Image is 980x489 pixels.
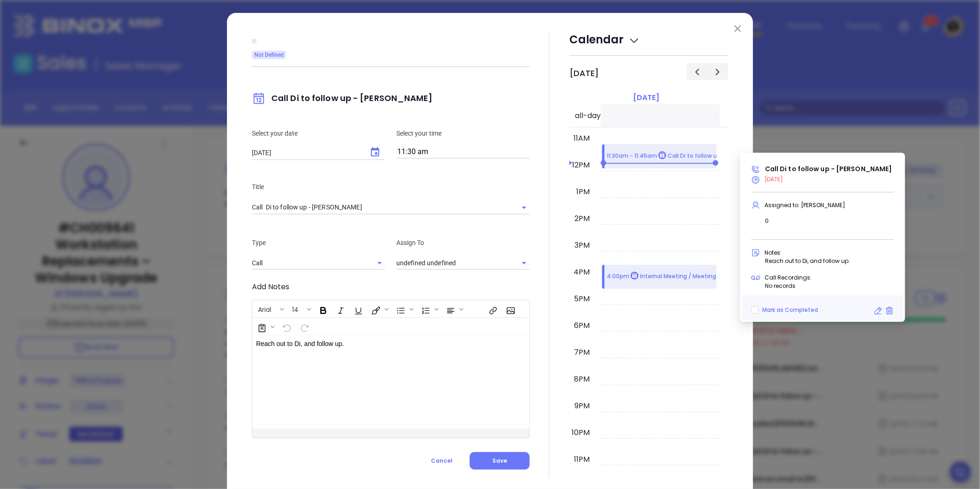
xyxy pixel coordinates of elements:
[252,281,530,292] p: Add Notes
[442,301,466,317] span: Align
[332,301,348,317] span: Italic
[570,160,592,171] div: 12pm
[569,32,640,47] span: Calendar
[287,301,305,317] button: 14
[765,217,894,225] p: 0
[572,347,592,358] div: 7pm
[572,320,592,331] div: 6pm
[366,143,384,161] button: Choose date, selected date is Oct 9, 2025
[256,339,506,349] p: Reach out to Di, and follow up.
[252,238,385,248] p: Type
[502,301,518,317] span: Insert Image
[414,452,470,470] button: Cancel
[278,319,294,334] span: Undo
[570,427,592,438] div: 10pm
[314,301,331,317] span: Bold
[254,50,284,60] span: Not Defined
[687,63,708,80] button: Previous day
[735,25,741,32] img: close modal
[518,201,531,214] button: Open
[765,274,812,281] span: Call Recordings:
[631,91,661,104] a: [DATE]
[572,267,592,278] div: 4pm
[392,301,416,317] span: Insert Unordered List
[287,305,303,311] span: 14
[492,457,507,465] span: Save
[470,452,530,470] button: Save
[253,305,276,311] span: Arial
[396,128,530,138] p: Select your time
[252,182,530,192] p: Title
[572,293,592,304] div: 5pm
[349,301,366,317] span: Underline
[572,374,592,385] div: 8pm
[518,256,531,269] button: Open
[484,301,501,317] span: Insert link
[765,249,782,256] span: Notes:
[367,301,391,317] span: Fill color or set the text color
[765,282,894,290] p: No records
[253,301,278,317] button: Arial
[762,306,818,314] span: Mark as Completed
[572,454,592,465] div: 11pm
[607,272,794,281] p: 4:00pm Internal Meeting / Meetings report preparation Notion
[295,319,312,334] span: Redo
[417,301,441,317] span: Insert Ordered List
[431,457,453,465] span: Cancel
[607,151,772,161] p: 11:30am - 11:45am Call Di to follow up - [PERSON_NAME]
[396,238,530,248] p: Assign To
[569,68,599,78] h2: [DATE]
[252,92,433,104] span: Call Di to follow up - [PERSON_NAME]
[252,128,385,138] p: Select your date
[573,213,592,224] div: 2pm
[765,164,892,173] span: Call Di to follow up - [PERSON_NAME]
[573,400,592,411] div: 9pm
[573,110,601,121] span: all-day
[253,301,286,317] span: Font family
[573,240,592,251] div: 3pm
[373,256,386,269] button: Open
[252,148,362,157] input: MM/DD/YYYY
[765,257,894,265] p: Reach out to Di, and follow up.
[574,186,592,197] div: 1pm
[765,201,845,209] span: Assigned to: [PERSON_NAME]
[572,133,592,144] div: 11am
[707,63,728,80] button: Next day
[253,319,277,334] span: Surveys
[287,301,313,317] span: Font size
[765,175,783,183] span: [DATE]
